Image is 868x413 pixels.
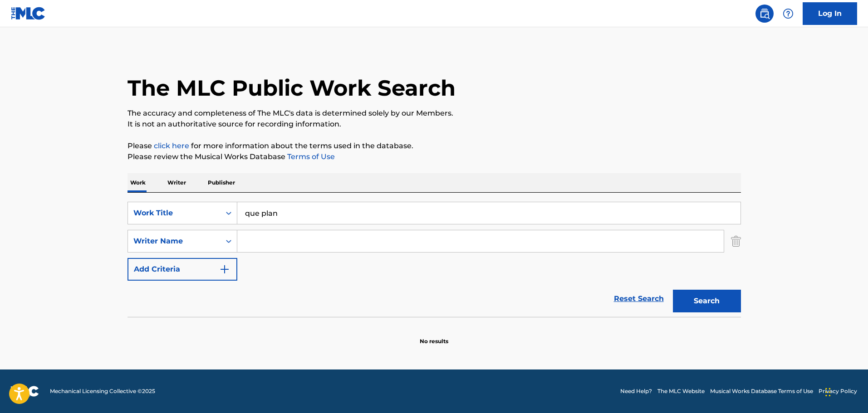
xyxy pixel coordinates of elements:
p: No results [420,326,448,345]
a: Public Search [755,5,774,23]
div: Help [779,5,797,23]
div: Arrastrar [825,379,831,406]
img: logo [11,386,39,397]
img: Delete Criterion [731,230,741,253]
p: The accuracy and completeness of The MLC's data is determined solely by our Members. [128,108,741,119]
img: help [783,8,794,19]
p: Work [128,173,148,192]
a: Need Help? [620,387,652,395]
a: Privacy Policy [819,387,857,395]
img: 9d2ae6d4665cec9f34b9.svg [219,264,230,275]
a: click here [154,141,189,150]
button: Add Criteria [128,258,237,281]
img: MLC Logo [11,7,46,20]
p: Please review the Musical Works Database [128,151,741,162]
h1: The MLC Public Work Search [128,74,456,102]
span: Mechanical Licensing Collective © 2025 [50,387,155,395]
a: Musical Works Database Terms of Use [710,387,813,395]
p: Publisher [205,173,238,192]
a: Terms of Use [285,152,335,161]
a: The MLC Website [657,387,705,395]
p: Writer [165,173,189,192]
div: Widget de chat [823,369,868,413]
p: It is not an authoritative source for recording information. [128,119,741,130]
div: Writer Name [133,236,215,247]
form: Search Form [128,202,741,317]
a: Log In [803,2,857,25]
a: Reset Search [609,289,668,309]
div: Work Title [133,208,215,219]
img: search [759,8,770,19]
p: Please for more information about the terms used in the database. [128,141,741,151]
iframe: Chat Widget [823,369,868,413]
button: Search [673,290,741,312]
